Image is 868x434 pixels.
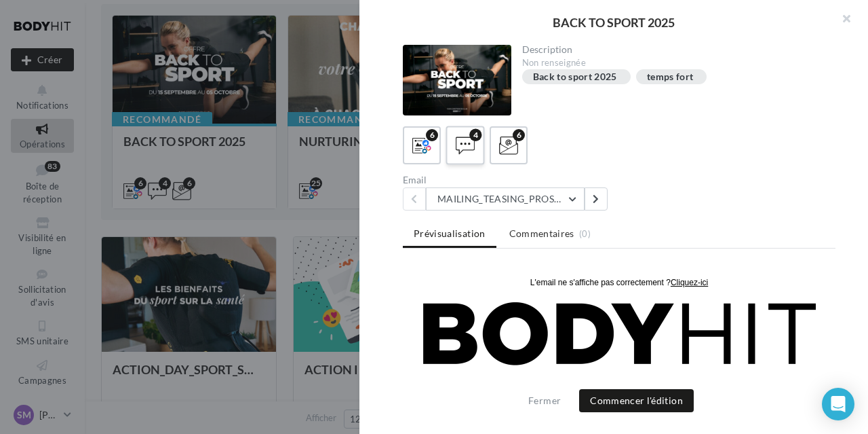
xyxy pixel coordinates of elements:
div: 6 [513,129,525,141]
div: Email [403,175,614,185]
button: Fermer [523,393,566,409]
span: SPORT [59,110,103,124]
div: Open Intercom Messenger [822,388,854,420]
button: Commencer l'édition [579,389,694,412]
div: Back to sport 2025 [533,72,617,82]
span: BIEN-ÊTRE [317,110,386,124]
span: (0) [579,228,591,239]
div: 6 [426,129,438,141]
a: Cliquez-ici [268,7,305,17]
div: BACK TO SPORT 2025 [381,16,846,29]
img: Logo_Body_Hit_Seul_BLACK.png [20,31,413,96]
div: Non renseignée [522,57,825,69]
span: SANTÉ [195,110,237,124]
div: 4 [469,129,481,141]
div: temps fort [647,72,694,82]
span: Commentaires [509,227,574,240]
div: Description [522,45,825,54]
u: Cliquez-ici [268,7,305,17]
span: L'email ne s'affiche pas correctement ? [127,7,268,17]
button: MAILING_TEASING_PROSPECTS/ANCIENSCLIENTS [426,187,585,211]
